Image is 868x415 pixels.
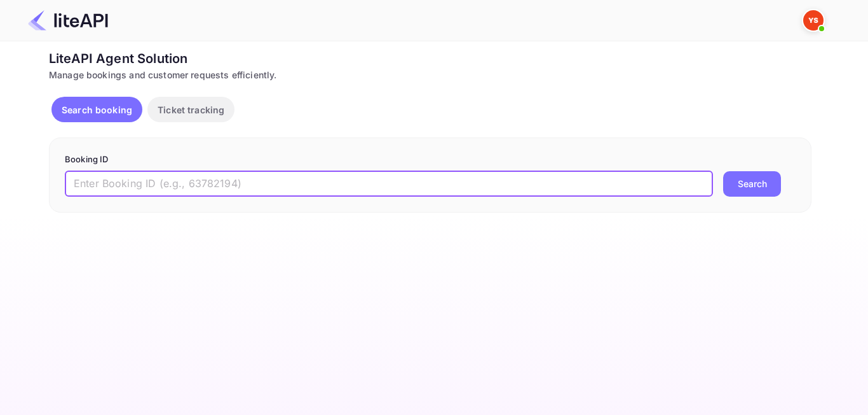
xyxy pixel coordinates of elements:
p: Search booking [62,103,132,116]
button: Search [723,171,781,197]
img: Yandex Support [803,10,824,31]
p: Ticket tracking [158,103,224,116]
div: Manage bookings and customer requests efficiently. [49,68,811,81]
p: Booking ID [65,153,796,166]
input: Enter Booking ID (e.g., 63782194) [65,171,713,197]
div: LiteAPI Agent Solution [49,49,811,68]
img: LiteAPI Logo [28,10,108,31]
